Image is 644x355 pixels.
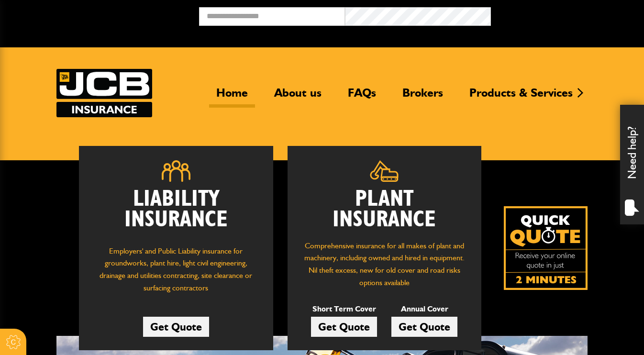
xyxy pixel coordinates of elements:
[267,86,329,108] a: About us
[391,303,457,315] p: Annual Cover
[341,86,383,108] a: FAQs
[395,86,450,108] a: Brokers
[56,69,152,117] a: JCB Insurance Services
[504,206,588,290] a: Get your insurance quote isn just 2-minutes
[504,206,588,290] img: Quick Quote
[93,189,259,235] h2: Liability Insurance
[311,317,377,337] a: Get Quote
[302,189,467,230] h2: Plant Insurance
[462,86,580,108] a: Products & Services
[143,317,209,337] a: Get Quote
[620,105,644,224] div: Need help?
[56,69,152,117] img: JCB Insurance Services logo
[491,7,637,22] button: Broker Login
[209,86,255,108] a: Home
[302,240,467,288] p: Comprehensive insurance for all makes of plant and machinery, including owned and hired in equipm...
[93,245,259,299] p: Employers' and Public Liability insurance for groundworks, plant hire, light civil engineering, d...
[311,303,377,315] p: Short Term Cover
[391,317,457,337] a: Get Quote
